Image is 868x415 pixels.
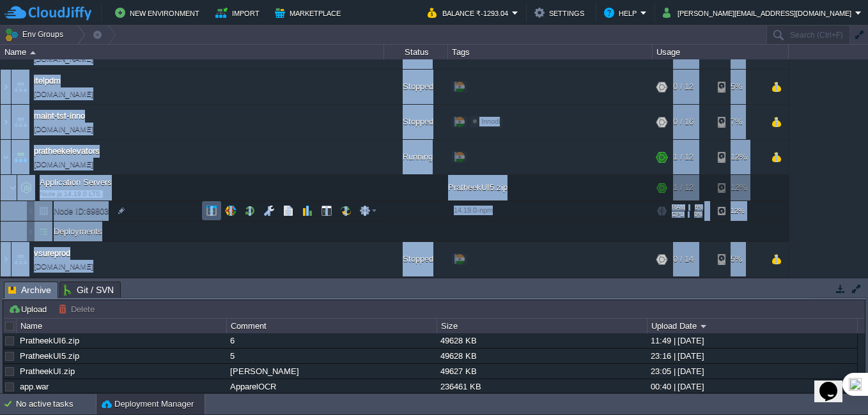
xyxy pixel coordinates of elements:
[35,222,52,241] img: AMDAwAAAACH5BAEAAAAALAAAAAABAAEAAAICRAEAOw==
[385,45,447,59] div: Status
[718,175,759,200] div: 12%
[1,105,11,139] img: AMDAwAAAACH5BAEAAAAALAAAAAABAAEAAAICRAEAOw==
[604,5,640,20] button: Help
[8,282,51,298] span: Archive
[647,379,856,394] div: 00:40 | [DATE]
[384,70,448,104] div: Stopped
[718,242,759,276] div: 5%
[437,364,646,379] div: 49627 KB
[1,140,11,174] img: AMDAwAAAACH5BAEAAAAALAAAAAABAAEAAAICRAEAOw==
[52,206,111,216] a: Node ID:89803
[12,70,29,104] img: AMDAwAAAACH5BAEAAAAALAAAAAABAAEAAAICRAEAOw==
[4,26,68,43] button: Env Groups
[20,382,49,391] a: app.war
[34,260,93,273] a: [DOMAIN_NAME]
[20,366,75,376] a: PratheekUI.zip
[384,105,448,139] div: Stopped
[227,333,436,348] div: 6
[690,211,702,218] span: 0%
[448,175,653,200] div: PratheekUI5.zip
[481,117,500,125] span: Innodi
[58,303,98,315] button: Delete
[673,105,694,139] div: 0 / 16
[227,349,436,363] div: 5
[64,282,114,298] span: Git / SVN
[534,5,588,20] button: Settings
[54,206,86,216] span: Node ID:
[437,379,646,394] div: 236461 KB
[428,5,512,20] button: Balance ₹-1293.04
[52,206,111,216] span: 89803
[35,201,52,221] img: AMDAwAAAACH5BAEAAAAALAAAAAABAAEAAAICRAEAOw==
[227,364,436,379] div: [PERSON_NAME]
[275,5,345,20] button: Marketplace
[228,319,437,333] div: Comment
[690,204,703,211] span: 6%
[17,175,35,200] img: AMDAwAAAACH5BAEAAAAALAAAAAABAAEAAAICRAEAOw==
[12,140,29,174] img: AMDAwAAAACH5BAEAAAAALAAAAAABAAEAAAICRAEAOw==
[384,140,448,174] div: Running
[718,105,759,139] div: 7%
[34,87,93,100] a: [DOMAIN_NAME]
[34,123,93,135] a: [DOMAIN_NAME]
[647,364,856,379] div: 23:05 | [DATE]
[1,242,11,276] img: AMDAwAAAACH5BAEAAAAALAAAAAABAAEAAAICRAEAOw==
[718,201,759,221] div: 12%
[12,242,29,276] img: AMDAwAAAACH5BAEAAAAALAAAAAABAAEAAAICRAEAOw==
[718,140,759,174] div: 12%
[38,177,114,187] a: Application ServersNode.js 14.19.0 LTS
[27,222,35,241] img: AMDAwAAAACH5BAEAAAAALAAAAAABAAEAAAICRAEAOw==
[449,45,652,59] div: Tags
[672,211,685,218] span: CPU
[647,349,856,363] div: 23:16 | [DATE]
[40,190,100,198] span: Node.js 14.19.0 LTS
[17,319,226,333] div: Name
[16,394,96,414] div: No active tasks
[454,206,493,214] span: 14.19.0-npm
[34,110,85,123] a: maint-tst-inno
[653,45,788,59] div: Usage
[9,175,17,200] img: AMDAwAAAACH5BAEAAAAALAAAAAABAAEAAAICRAEAOw==
[34,247,70,260] a: vsureprod
[227,379,436,394] div: ApparelOCR
[437,349,646,363] div: 49628 KB
[102,398,194,411] button: Deployment Manager
[437,333,646,348] div: 49628 KB
[30,51,36,54] img: AMDAwAAAACH5BAEAAAAALAAAAAABAAEAAAICRAEAOw==
[647,333,856,348] div: 11:49 | [DATE]
[1,45,384,59] div: Name
[814,364,855,402] iframe: chat widget
[27,201,35,221] img: AMDAwAAAACH5BAEAAAAALAAAAAABAAEAAAICRAEAOw==
[648,319,857,333] div: Upload Date
[673,70,694,104] div: 0 / 12
[672,204,685,211] span: RAM
[718,70,759,104] div: 5%
[34,145,100,158] a: pratheekelevators
[673,242,694,276] div: 0 / 14
[34,158,93,170] a: [DOMAIN_NAME]
[215,5,263,20] button: Import
[4,5,91,21] img: CloudJiffy
[20,336,79,345] a: PratheekUI6.zip
[673,175,694,200] div: 1 / 12
[8,303,50,315] button: Upload
[438,319,647,333] div: Size
[673,140,694,174] div: 1 / 12
[20,351,79,361] a: PratheekUI5.zip
[34,75,61,87] a: itelpdm
[12,105,29,139] img: AMDAwAAAACH5BAEAAAAALAAAAAABAAEAAAICRAEAOw==
[663,5,855,20] button: [PERSON_NAME][EMAIL_ADDRESS][DOMAIN_NAME]
[384,242,448,276] div: Stopped
[38,177,114,188] span: Application Servers
[115,5,203,20] button: New Environment
[1,70,11,104] img: AMDAwAAAACH5BAEAAAAALAAAAAABAAEAAAICRAEAOw==
[52,226,104,237] a: Deployments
